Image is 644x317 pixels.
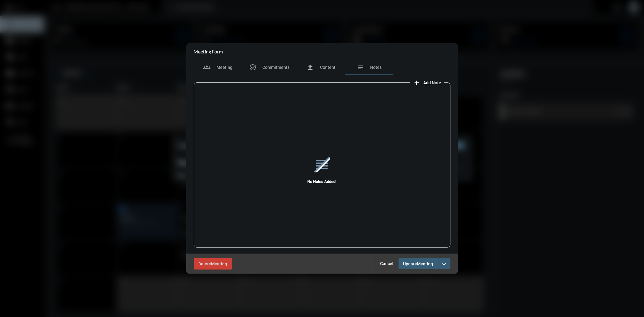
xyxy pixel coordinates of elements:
button: Cancel [376,258,399,269]
span: Update [403,261,417,266]
span: Meeting [417,261,433,266]
span: Delete [199,261,211,266]
mat-icon: notes [357,64,364,71]
mat-icon: expand_more [441,261,448,268]
mat-icon: reorder [314,157,330,172]
span: Add Note [424,80,441,85]
h2: Meeting Form [194,49,223,54]
mat-icon: task_alt [249,64,257,71]
mat-icon: file_upload [307,64,314,71]
button: UpdateMeeting [399,258,438,269]
mat-icon: groups [203,64,210,71]
span: Meeting [211,261,227,266]
h5: No Notes Added! [194,179,450,184]
button: add note [410,76,444,88]
span: Content [320,65,335,70]
mat-icon: add [413,79,421,86]
span: Notes [370,65,382,70]
button: DeleteMeeting [194,258,232,269]
span: Cancel [380,261,394,266]
span: Meeting [216,65,232,70]
span: Commitments [263,65,290,70]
